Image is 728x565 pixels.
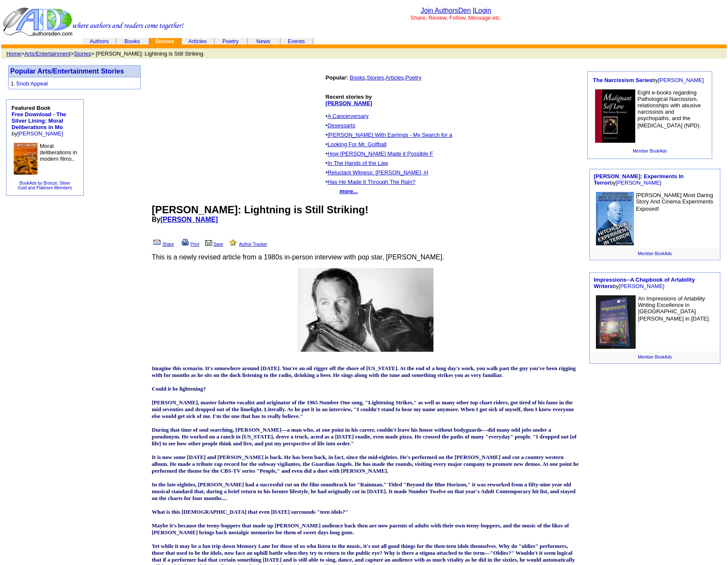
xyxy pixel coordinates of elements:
[6,50,203,57] font: > > > [PERSON_NAME]: Lightning is Still Striking
[288,38,305,44] a: Events
[12,111,66,130] a: Free Download - The Silver Lining: Moral Deliberations in Mo
[594,173,684,186] font: by
[326,176,329,179] img: shim.gif
[180,242,200,247] a: Print
[327,113,368,119] a: A Cancerversary
[327,122,355,129] a: Desessarts
[326,132,452,194] font: •
[636,192,713,212] font: [PERSON_NAME] Most Daring Story And Cinema Experiments Exposed!
[24,50,71,57] a: Arts/Entertainment
[326,119,329,122] img: shim.gif
[230,239,237,246] img: alert.jpg
[616,180,661,186] a: [PERSON_NAME]
[189,38,207,44] a: Articles
[326,122,452,194] font: •
[350,74,365,81] a: Books
[594,277,695,289] a: Impressions--A Chapbook of Artability Writers
[18,130,63,137] a: [PERSON_NAME]
[182,239,189,246] img: print.gif
[475,7,491,14] a: Login
[327,160,388,166] a: In The Hands of the Law
[326,141,433,194] font: •
[326,74,348,81] b: Popular:
[12,105,66,130] b: Featured Book
[326,185,329,188] img: shim.gif
[386,74,404,81] a: Articles
[40,143,77,162] font: Moral deliberations in modern films..
[326,129,329,132] img: shim.gif
[326,160,428,194] font: •
[256,38,271,44] a: News
[90,38,109,44] a: Authors
[593,77,704,83] font: by
[637,89,701,129] font: Eight e-books regarding Pathological Narcissism, relationships with abusive narcissists and psych...
[410,15,501,21] font: Share, Review, Follow, Message etc.
[152,253,444,261] font: This is a newly revised article from a 1980s in-person interview with pop star, [PERSON_NAME].
[596,192,634,245] img: 68641.jpg
[326,113,452,194] font: •
[222,38,239,44] a: Poetry
[3,7,184,37] img: header_logo2.gif
[204,239,213,246] img: library.gif
[152,216,224,223] b: By
[638,355,672,359] a: Member BookAds
[326,150,433,194] font: •
[10,68,124,75] a: Popular Arts/Entertainment Stories
[6,50,21,57] a: Home
[619,283,664,289] a: [PERSON_NAME]
[18,181,72,190] a: BookAds by Bronze, SilverGold and Platinum Members
[326,157,329,160] img: shim.gif
[658,77,704,83] a: [PERSON_NAME]
[327,150,433,157] a: How [PERSON_NAME] Made it Possible F
[326,169,428,194] font: •
[160,216,218,223] a: [PERSON_NAME]
[421,7,471,14] a: Join AuthorsDen
[74,50,91,57] a: Stories
[326,166,329,169] img: shim.gif
[633,149,666,153] a: Member BookAds
[593,77,652,83] a: The Narcissism Series
[326,147,329,150] img: shim.gif
[405,74,421,81] a: Poetry
[228,242,267,247] a: Author Tracker
[152,204,368,215] font: [PERSON_NAME]: Lightning is Still Striking!
[12,105,66,137] font: by
[16,80,48,87] a: Snob Appeal
[596,295,636,349] img: 75719.jpeg
[326,100,372,106] a: [PERSON_NAME]
[327,132,452,138] a: [PERSON_NAME] With Earrings - My Search for a
[327,141,386,147] a: Looking For Mr. Golfball
[11,80,15,87] font: 1.
[367,74,384,81] a: Stories
[638,251,672,256] a: Member BookAds
[594,173,684,186] a: [PERSON_NAME]: Experiments In Terror
[327,169,428,176] a: Reluctant Witness: [PERSON_NAME], H
[326,138,329,141] img: shim.gif
[594,277,695,289] font: by
[473,7,491,14] font: |
[339,188,358,194] a: more...
[595,89,635,143] img: 7236.JPG
[326,74,452,194] font: , , ,
[124,38,140,44] a: Books
[326,94,372,106] b: Recent stories by
[298,268,433,352] img: 13889.jpg
[155,38,174,44] b: Stories
[204,242,223,247] a: Save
